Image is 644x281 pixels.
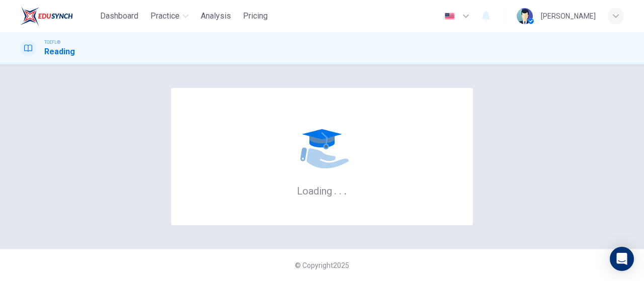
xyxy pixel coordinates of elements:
[541,10,596,22] div: [PERSON_NAME]
[443,13,456,20] img: en
[344,181,347,198] h6: .
[20,6,73,26] img: EduSynch logo
[146,7,193,25] button: Practice
[517,8,533,24] img: Profile picture
[100,10,138,22] span: Dashboard
[610,247,634,271] div: Open Intercom Messenger
[96,7,142,25] button: Dashboard
[295,261,349,269] span: © Copyright 2025
[339,181,342,198] h6: .
[201,10,231,22] span: Analysis
[239,7,272,25] button: Pricing
[20,6,96,26] a: EduSynch logo
[243,10,268,22] span: Pricing
[297,184,347,197] h6: Loading
[334,181,337,198] h6: .
[44,39,60,46] span: TOEFL®
[44,46,75,58] h1: Reading
[150,10,180,22] span: Practice
[197,7,235,25] button: Analysis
